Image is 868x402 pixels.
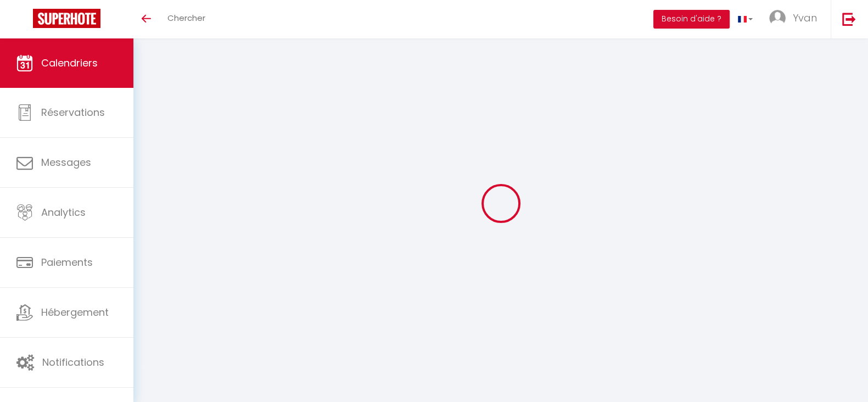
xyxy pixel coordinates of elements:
[41,205,86,219] span: Analytics
[41,105,105,119] span: Réservations
[9,4,42,37] button: Ouvrir le widget de chat LiveChat
[41,255,93,269] span: Paiements
[167,12,205,24] span: Chercher
[842,12,856,26] img: logout
[41,155,91,169] span: Messages
[33,9,100,28] img: Super Booking
[42,355,104,369] span: Notifications
[41,56,98,70] span: Calendriers
[41,305,109,319] span: Hébergement
[793,11,817,25] span: Yvan
[769,10,786,26] img: ...
[653,10,730,29] button: Besoin d'aide ?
